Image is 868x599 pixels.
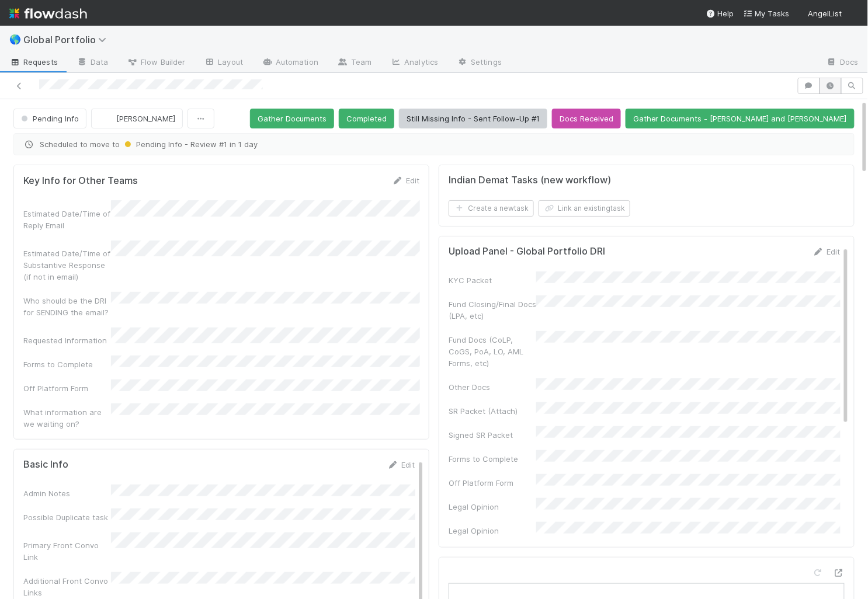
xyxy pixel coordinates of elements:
span: Scheduled to move to in 1 day [23,138,845,150]
span: Global Portfolio [23,34,112,46]
span: [PERSON_NAME] [116,114,175,123]
div: Forms to Complete [449,453,536,465]
div: SR Packet (Attach) [449,405,536,417]
button: Docs Received [552,109,621,128]
a: Edit [813,247,840,256]
a: Layout [195,54,252,72]
span: 🌎 [9,34,21,44]
a: Docs [817,54,868,72]
div: Primary Front Convo Link [23,539,111,563]
button: Still Missing Info - Sent Follow-Up #1 [399,109,547,128]
a: Analytics [381,54,447,72]
img: logo-inverted-e16ddd16eac7371096b0.svg [9,4,87,23]
div: Legal Opinion [449,501,536,513]
div: Off Platform Form [449,477,536,489]
button: [PERSON_NAME] [91,109,183,128]
span: Requests [9,56,58,68]
span: Pending Info - Review #1 [122,140,227,149]
span: Pending Info [19,114,79,123]
div: Possible Duplicate task [23,511,111,523]
div: Other Docs [449,381,536,393]
button: Link an existingtask [539,200,630,217]
a: Edit [387,460,415,469]
div: Requested Information [23,335,111,346]
div: Estimated Date/Time of Substantive Response (if not in email) [23,248,111,283]
img: avatar_7e1c67d1-c55a-4d71-9394-c171c6adeb61.png [847,8,859,20]
h5: Upload Panel - Global Portfolio DRI [449,246,605,257]
div: Fund Closing/Final Docs (LPA, etc) [449,298,536,322]
span: My Tasks [744,9,790,18]
a: Flow Builder [117,54,195,72]
img: avatar_cea4b3df-83b6-44b5-8b06-f9455c333edc.png [101,113,113,124]
a: Team [328,54,381,72]
h5: Key Info for Other Teams [23,175,138,187]
div: Admin Notes [23,487,111,499]
h5: Indian Demat Tasks (new workflow) [449,175,611,186]
div: Help [706,8,734,19]
a: Edit [392,176,419,185]
div: Signed SR Packet [449,429,536,441]
div: Off Platform Form [23,382,111,394]
h5: Basic Info [23,459,68,471]
div: Who should be the DRI for SENDING the email? [23,295,111,318]
span: AngelList [808,9,842,18]
div: KYC Packet [449,274,536,286]
div: Additional Front Convo Links [23,575,111,598]
div: Forms to Complete [23,358,111,370]
a: Settings [447,54,511,72]
button: Gather Documents - [PERSON_NAME] and [PERSON_NAME] [626,109,855,128]
a: My Tasks [744,8,790,19]
button: Pending Info [13,109,86,128]
button: Gather Documents [250,109,334,128]
span: Flow Builder [127,56,185,68]
button: Completed [339,109,394,128]
a: Automation [252,54,328,72]
div: Estimated Date/Time of Reply Email [23,208,111,231]
div: Legal Opinion Approved [449,525,536,548]
button: Create a newtask [449,200,534,217]
a: Data [67,54,117,72]
div: Fund Docs (CoLP, CoGS, PoA, LO, AML Forms, etc) [449,334,536,369]
div: What information are we waiting on? [23,406,111,430]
